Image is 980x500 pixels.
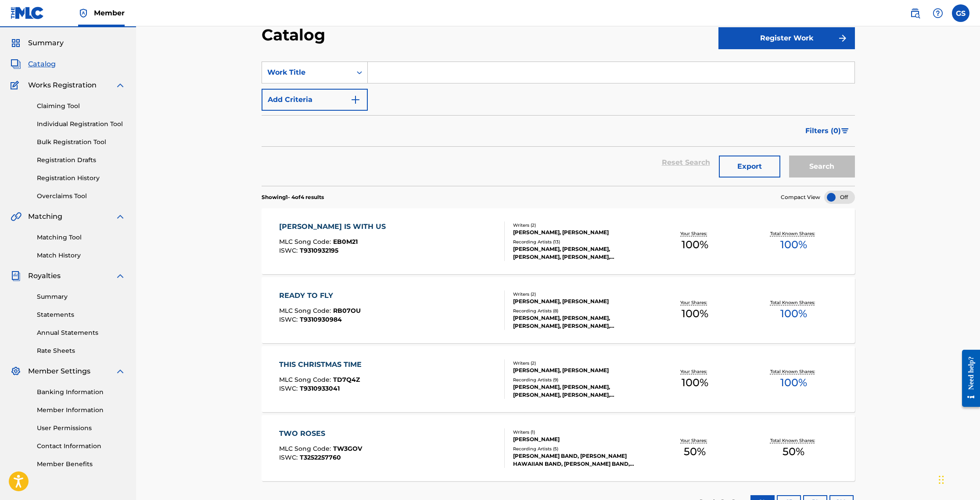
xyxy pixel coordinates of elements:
[350,94,361,105] img: 9d2ae6d4665cec9f34b9.svg
[770,230,817,237] p: Total Known Shares:
[37,346,126,355] a: Rate Sheets
[279,290,361,301] div: READY TO FLY
[719,156,780,178] button: Export
[939,467,944,493] div: Drag
[513,239,646,245] div: Recording Artists ( 13 )
[936,458,980,500] iframe: Chat Widget
[910,8,920,18] img: search
[11,80,22,91] img: Works Registration
[513,435,646,443] div: [PERSON_NAME]
[37,251,126,260] a: Match History
[780,306,807,322] span: 100 %
[37,174,126,183] a: Registration History
[781,193,820,201] span: Compact View
[37,233,126,242] a: Matching Tool
[262,62,855,186] form: Search Form
[279,376,333,384] span: MLC Song Code :
[929,4,947,22] div: Help
[513,222,646,228] div: Writers ( 2 )
[300,246,338,254] span: T9310932195
[115,271,126,281] img: expand
[513,245,646,261] div: [PERSON_NAME], [PERSON_NAME], [PERSON_NAME], [PERSON_NAME], [PERSON_NAME]
[279,307,333,315] span: MLC Song Code :
[28,80,97,91] span: Works Registration
[783,444,804,460] span: 50 %
[333,307,361,315] span: RB07OU
[262,193,324,201] p: Showing 1 - 4 of 4 results
[37,388,126,397] a: Banking Information
[279,359,366,370] div: THIS CHRISTMAS TIME
[300,384,340,392] span: T9310933041
[262,346,855,412] a: THIS CHRISTMAS TIMEMLC Song Code:TD7Q4ZISWC:T9310933041Writers (2)[PERSON_NAME], [PERSON_NAME]Rec...
[267,67,346,78] div: Work Title
[955,343,980,414] iframe: Resource Center
[37,460,126,469] a: Member Benefits
[805,126,841,136] span: Filters ( 0 )
[37,442,126,451] a: Contact Information
[37,292,126,301] a: Summary
[300,315,342,323] span: T9310930984
[513,366,646,374] div: [PERSON_NAME], [PERSON_NAME]
[11,38,64,48] a: SummarySummary
[682,237,708,253] span: 100 %
[841,128,849,134] img: filter
[680,230,709,237] p: Your Shares:
[262,208,855,274] a: [PERSON_NAME] IS WITH USMLC Song Code:EB0M21ISWC:T9310932195Writers (2)[PERSON_NAME], [PERSON_NAM...
[279,453,300,461] span: ISWC :
[513,360,646,366] div: Writers ( 2 )
[37,156,126,165] a: Registration Drafts
[28,211,62,222] span: Matching
[770,437,817,444] p: Total Known Shares:
[262,415,855,481] a: TWO ROSESMLC Song Code:TW3GOVISWC:T3252257760Writers (1)[PERSON_NAME]Recording Artists (5)[PERSON...
[279,428,362,439] div: TWO ROSES
[11,366,21,377] img: Member Settings
[11,38,21,48] img: Summary
[28,38,64,48] span: Summary
[37,101,126,111] a: Claiming Tool
[115,366,126,377] img: expand
[513,452,646,468] div: [PERSON_NAME] BAND, [PERSON_NAME] HAWAIIAN BAND, [PERSON_NAME] BAND, [PERSON_NAME] BAND, [PERSON_...
[11,271,21,281] img: Royalties
[682,375,708,391] span: 100 %
[262,277,855,343] a: READY TO FLYMLC Song Code:RB07OUISWC:T9310930984Writers (2)[PERSON_NAME], [PERSON_NAME]Recording ...
[262,89,368,111] button: Add Criteria
[28,271,61,281] span: Royalties
[333,445,362,453] span: TW3GOV
[680,299,709,306] p: Your Shares:
[780,375,807,391] span: 100 %
[513,297,646,305] div: [PERSON_NAME], [PERSON_NAME]
[513,446,646,452] div: Recording Artists ( 5 )
[513,314,646,330] div: [PERSON_NAME], [PERSON_NAME], [PERSON_NAME], [PERSON_NAME], [PERSON_NAME]
[837,33,848,43] img: f7272a7cc735f4ea7f67.svg
[279,445,333,453] span: MLC Song Code :
[718,27,855,49] button: Register Work
[680,437,709,444] p: Your Shares:
[780,237,807,253] span: 100 %
[37,120,126,129] a: Individual Registration Tool
[78,8,89,18] img: Top Rightsholder
[262,25,330,45] h2: Catalog
[11,211,22,222] img: Matching
[933,8,943,18] img: help
[513,377,646,383] div: Recording Artists ( 9 )
[770,368,817,375] p: Total Known Shares:
[11,59,21,69] img: Catalog
[37,192,126,201] a: Overclaims Tool
[279,221,390,232] div: [PERSON_NAME] IS WITH US
[37,424,126,433] a: User Permissions
[279,384,300,392] span: ISWC :
[37,138,126,147] a: Bulk Registration Tool
[279,315,300,323] span: ISWC :
[28,59,56,69] span: Catalog
[11,7,44,19] img: MLC Logo
[333,238,358,246] span: EB0M21
[279,238,333,246] span: MLC Song Code :
[513,429,646,435] div: Writers ( 1 )
[513,383,646,399] div: [PERSON_NAME], [PERSON_NAME], [PERSON_NAME], [PERSON_NAME], [PERSON_NAME]
[680,368,709,375] p: Your Shares:
[28,366,90,377] span: Member Settings
[684,444,706,460] span: 50 %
